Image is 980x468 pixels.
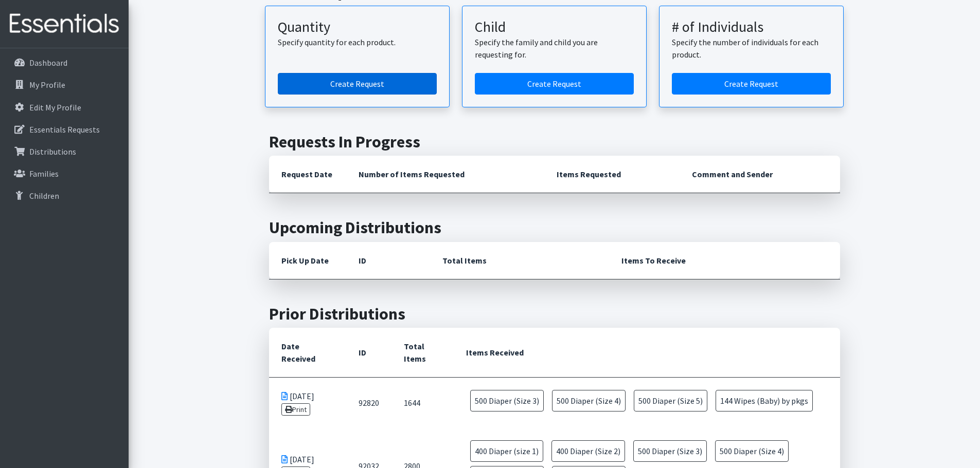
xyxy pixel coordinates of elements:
h3: Child [475,18,634,36]
span: 500 Diaper (Size 4) [715,440,789,462]
th: Items Received [454,328,840,378]
a: Essentials Requests [4,119,124,140]
span: 400 Diaper (Size 2) [551,440,625,462]
p: Edit My Profile [29,102,81,113]
th: Items Requested [544,156,680,193]
p: Children [29,191,59,201]
p: My Profile [29,80,65,90]
span: 500 Diaper (Size 3) [633,440,707,462]
a: My Profile [4,74,124,95]
a: Edit My Profile [4,97,124,118]
th: Comment and Sender [680,156,840,193]
h2: Upcoming Distributions [269,218,840,237]
a: Dashboard [4,52,124,73]
th: Request Date [269,156,346,193]
p: Specify the family and child you are requesting for. [475,36,634,61]
span: 500 Diaper (Size 3) [470,390,544,411]
a: Families [4,163,124,184]
h3: Quantity [278,18,437,36]
p: Dashboard [29,58,67,68]
td: 1644 [391,378,454,428]
td: [DATE] [269,378,346,428]
a: Create a request by number of individuals [672,73,831,95]
p: Distributions [29,146,76,157]
th: Number of Items Requested [346,156,545,193]
img: HumanEssentials [4,7,124,41]
a: Children [4,185,124,206]
a: Distributions [4,141,124,162]
h2: Requests In Progress [269,132,840,152]
th: ID [346,328,391,378]
th: Date Received [269,328,346,378]
a: Create a request by quantity [278,73,437,95]
td: 92820 [346,378,391,428]
a: Create a request for a child or family [475,73,634,95]
span: 144 Wipes (Baby) by pkgs [716,390,813,411]
p: Families [29,169,59,179]
span: 500 Diaper (Size 5) [634,390,707,411]
p: Specify the number of individuals for each product. [672,36,831,61]
a: Print [281,403,311,416]
p: Specify quantity for each product. [278,36,437,48]
p: Essentials Requests [29,124,100,135]
th: Pick Up Date [269,242,346,279]
h2: Prior Distributions [269,304,840,324]
th: ID [346,242,430,279]
th: Total Items [391,328,454,378]
h3: # of Individuals [672,18,831,36]
span: 400 Diaper (size 1) [470,440,543,462]
span: 500 Diaper (Size 4) [552,390,626,411]
th: Total Items [430,242,609,279]
th: Items To Receive [609,242,840,279]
